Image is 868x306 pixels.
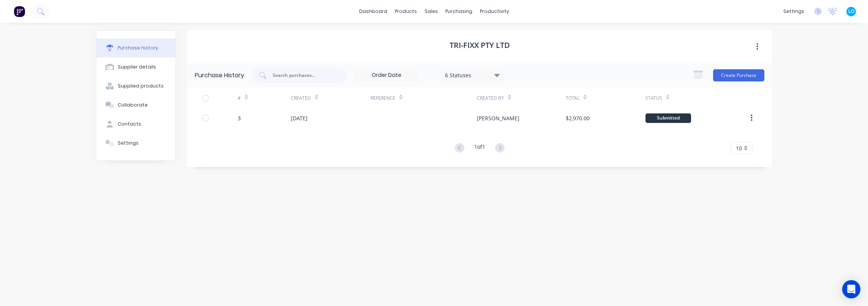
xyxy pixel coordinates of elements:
span: 10 [736,144,742,152]
div: Supplied products [118,83,164,89]
div: Purchase History [195,71,244,80]
h1: Tri-Fixx Pty Ltd [450,41,510,50]
div: settings [780,6,808,17]
button: Purchase history [96,38,175,57]
div: Submitted [645,113,691,123]
div: purchasing [442,6,476,17]
a: dashboard [355,6,391,17]
button: Create Purchase [713,69,764,81]
div: products [391,6,421,17]
div: [DATE] [291,114,308,122]
div: 1 of 1 [474,143,485,154]
div: Reference [371,95,395,102]
div: 6 Statuses [445,71,499,79]
div: Collaborate [118,102,148,108]
div: Purchase history [118,45,158,51]
span: LO [848,8,854,15]
div: Status [645,95,662,102]
div: $2,970.00 [566,114,590,122]
button: Collaborate [96,96,175,115]
button: Contacts [96,115,175,134]
div: # [238,95,241,102]
input: Search purchases... [272,72,335,79]
button: Settings [96,134,175,153]
div: productivity [476,6,513,17]
input: Order Date [355,70,418,81]
div: 3 [238,114,241,122]
div: Created [291,95,311,102]
div: Created By [477,95,504,102]
img: Factory [14,6,25,17]
div: Contacts [118,121,141,127]
div: [PERSON_NAME] [477,114,519,122]
div: Settings [118,140,139,147]
button: Supplier details [96,57,175,76]
div: sales [421,6,442,17]
div: Supplier details [118,64,156,70]
button: Supplied products [96,76,175,96]
div: Total [566,95,579,102]
div: Open Intercom Messenger [842,280,860,298]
